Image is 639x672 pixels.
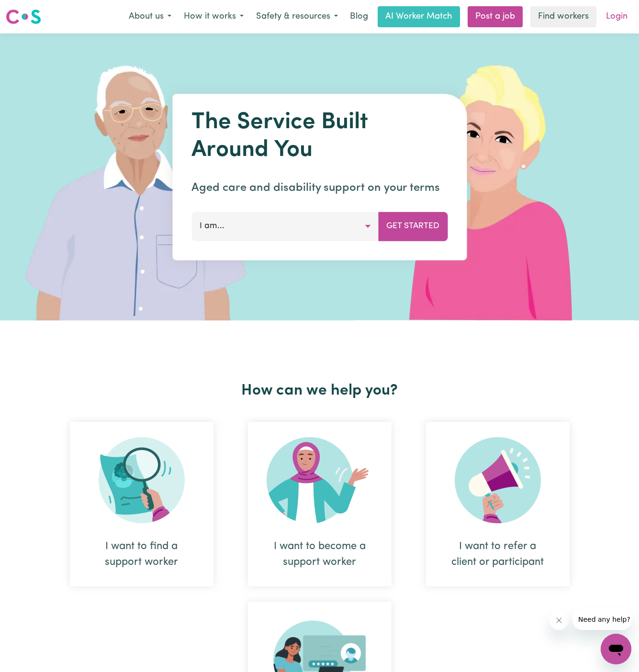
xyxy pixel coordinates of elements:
[191,109,448,164] h1: The Service Built Around You
[378,212,448,241] button: Get Started
[53,382,587,400] h2: How can we help you?
[344,6,374,27] a: Blog
[99,437,185,523] img: Search
[250,7,344,27] button: Safety & resources
[549,611,569,630] iframe: Close message
[267,437,373,523] img: Become Worker
[426,422,570,586] div: I want to refer a client or participant
[191,212,379,241] button: I am...
[6,6,41,28] a: Careseekers logo
[601,634,631,664] iframe: Button to launch messaging window
[455,437,541,523] img: Refer
[191,179,448,197] p: Aged care and disability support on your terms
[600,6,633,27] a: Login
[248,422,392,586] div: I want to become a support worker
[530,6,596,27] a: Find workers
[378,6,460,27] a: AI Worker Match
[449,539,547,570] div: I want to refer a client or participant
[93,539,191,570] div: I want to find a support worker
[468,6,523,27] a: Post a job
[178,7,250,27] button: How it works
[271,539,369,570] div: I want to become a support worker
[70,422,213,586] div: I want to find a support worker
[572,609,631,630] iframe: Message from company
[6,8,41,25] img: Careseekers logo
[123,7,178,27] button: About us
